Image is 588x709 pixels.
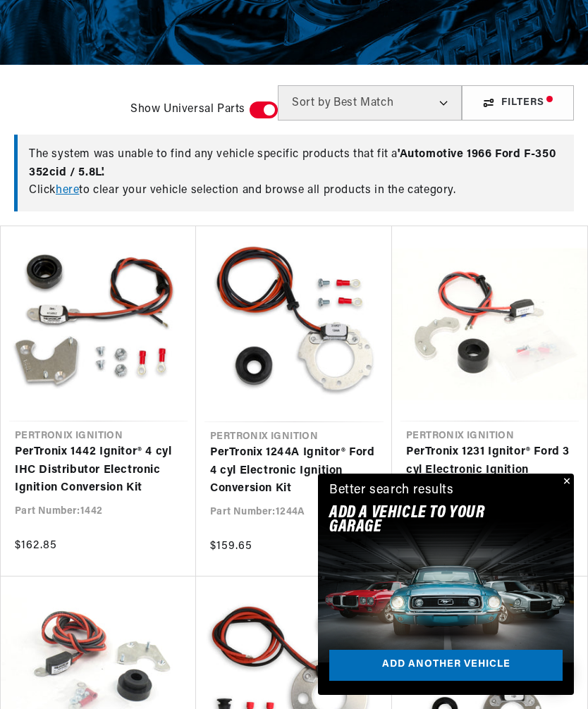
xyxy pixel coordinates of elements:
h2: Add A VEHICLE to your garage [329,506,527,535]
div: Better search results [329,481,454,501]
a: Add another vehicle [329,650,563,682]
select: Sort by [278,85,462,121]
a: PerTronix 1442 Ignitor® 4 cyl IHC Distributor Electronic Ignition Conversion Kit [15,443,182,498]
span: Show Universal Parts [130,101,245,119]
a: PerTronix 1231 Ignitor® Ford 3 cyl Electronic Ignition Conversion Kit [406,443,573,498]
button: Close [557,474,574,491]
a: here [56,185,79,196]
div: The system was unable to find any vehicle specific products that fit a Click to clear your vehicl... [14,135,574,211]
div: Filters [462,85,574,121]
a: PerTronix 1244A Ignitor® Ford 4 cyl Electronic Ignition Conversion Kit [210,444,378,498]
span: ' Automotive 1966 Ford F-350 352cid / 5.8L '. [29,149,556,178]
span: Sort by [292,97,331,109]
